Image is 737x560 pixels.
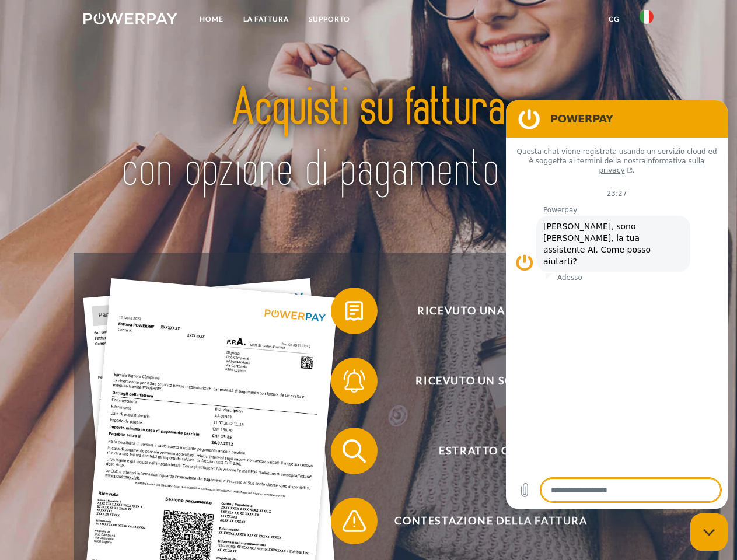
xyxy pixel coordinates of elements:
[506,100,728,509] iframe: Finestra di messaggistica
[348,358,634,404] span: Ricevuto un sollecito?
[190,9,233,30] a: Home
[599,9,630,30] a: CG
[340,296,369,325] img: qb_bill.svg
[340,366,369,395] img: qb_bell.svg
[690,513,728,551] iframe: Pulsante per aprire la finestra di messaggistica, conversazione in corso
[340,436,369,466] img: qb_search.svg
[348,428,634,474] span: Estratto conto
[299,9,360,30] a: Supporto
[348,498,634,544] span: Contestazione della fattura
[111,56,626,223] img: title-powerpay_it.svg
[348,288,634,334] span: Ricevuto una fattura?
[331,428,634,474] button: Estratto conto
[83,13,177,24] img: logo-powerpay-white.svg
[640,10,654,24] img: it
[233,9,299,30] a: LA FATTURA
[340,506,369,535] img: qb_warning.svg
[331,288,634,334] button: Ricevuto una fattura?
[331,358,634,404] button: Ricevuto un sollecito?
[331,498,634,544] button: Contestazione della fattura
